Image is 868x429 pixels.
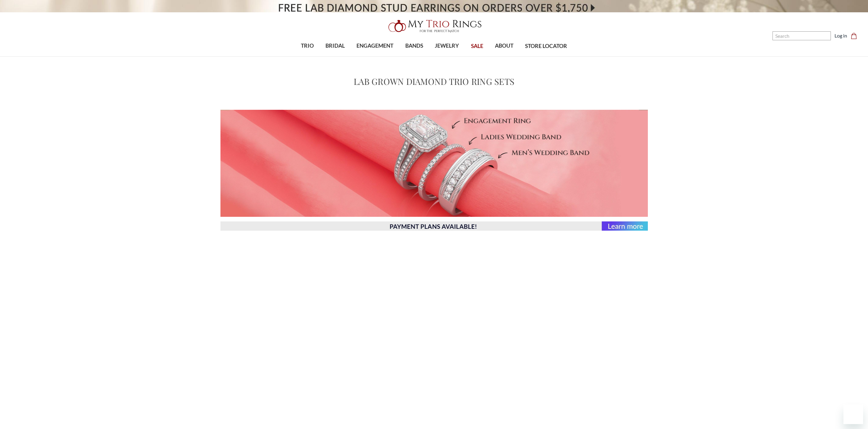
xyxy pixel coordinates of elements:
[301,42,314,50] span: TRIO
[495,42,513,50] span: ABOUT
[295,36,320,56] a: TRIO
[354,75,514,88] h1: Lab Grown Diamond Trio Ring Sets
[435,42,459,50] span: JEWELRY
[465,36,489,56] a: SALE
[471,42,483,50] span: SALE
[399,36,429,56] a: BANDS
[851,32,861,39] a: Cart with 0 items
[252,16,616,36] a: My Trio Rings
[356,42,393,50] span: ENGAGEMENT
[385,16,483,36] img: My Trio Rings
[835,32,847,39] a: Log in
[843,404,863,424] iframe: Button to launch messaging window
[351,36,399,56] a: ENGAGEMENT
[489,36,519,56] a: ABOUT
[405,42,423,50] span: BANDS
[525,42,567,50] span: STORE LOCATOR
[429,36,465,56] a: JEWELRY
[519,36,573,56] a: STORE LOCATOR
[320,36,351,56] a: BRIDAL
[325,42,345,50] span: BRIDAL
[220,110,648,217] img: LAB GROWN DIAMOND TRIO RING SETS
[851,33,857,39] svg: cart.cart_preview
[773,31,831,40] input: Search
